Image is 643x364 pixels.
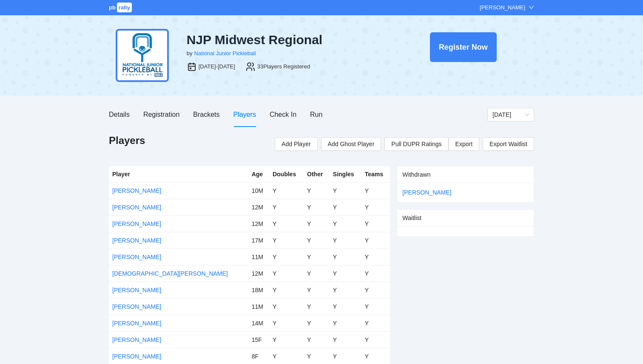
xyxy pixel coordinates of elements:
td: Y [269,331,304,348]
span: Thursday [492,108,529,121]
td: 15F [248,331,269,348]
td: Y [269,182,304,199]
a: [PERSON_NAME] [112,204,161,211]
div: Check In [270,109,296,120]
a: pbrally [109,4,133,11]
td: Y [269,248,304,265]
a: [PERSON_NAME] [112,353,161,360]
td: Y [304,248,330,265]
td: 18M [248,282,269,298]
div: 33 Players Registered [257,62,310,71]
div: [PERSON_NAME] [480,3,525,12]
span: down [529,5,534,10]
img: njp-logo2.png [116,29,169,82]
div: Run [310,109,322,120]
td: Y [361,315,390,331]
div: Brackets [193,109,219,120]
button: Register Now [430,32,497,62]
td: Y [361,298,390,315]
div: by [187,49,193,58]
div: Singles [333,169,358,179]
div: Details [109,109,130,120]
div: Waitlist [402,210,529,226]
td: 12M [248,199,269,215]
td: Y [330,215,361,232]
button: Add Player [275,137,317,151]
td: Y [304,199,330,215]
span: Pull DUPR Ratings [391,139,441,149]
td: 12M [248,265,269,282]
td: 12M [248,215,269,232]
td: Y [269,232,304,248]
button: Add Ghost Player [321,137,381,151]
a: [PERSON_NAME] [112,287,161,293]
a: [DEMOGRAPHIC_DATA][PERSON_NAME] [112,270,228,277]
span: Export Waitlist [489,138,527,150]
td: 14M [248,315,269,331]
a: [PERSON_NAME] [112,237,161,244]
div: Registration [143,109,179,120]
td: Y [304,232,330,248]
div: NJP Midwest Regional [187,32,386,48]
td: Y [361,248,390,265]
td: Y [361,215,390,232]
td: Y [330,182,361,199]
span: Export [455,138,472,150]
td: Y [304,315,330,331]
td: Y [304,215,330,232]
h1: Players [109,134,145,147]
span: pb [109,4,116,11]
td: Y [304,331,330,348]
td: Y [269,282,304,298]
a: Export Waitlist [483,137,534,151]
button: Pull DUPR Ratings [384,137,448,151]
a: [PERSON_NAME] [112,303,161,310]
a: [PERSON_NAME] [112,220,161,227]
a: Export [449,137,479,151]
span: Add Ghost Player [328,139,375,149]
td: Y [269,199,304,215]
td: Y [304,282,330,298]
td: Y [269,315,304,331]
div: Age [252,169,266,179]
td: Y [361,199,390,215]
td: Y [330,265,361,282]
a: [PERSON_NAME] [112,254,161,260]
td: Y [361,282,390,298]
a: [PERSON_NAME] [402,189,451,196]
td: Y [269,265,304,282]
td: Y [304,265,330,282]
td: Y [330,315,361,331]
td: Y [361,182,390,199]
div: Withdrawn [402,166,529,183]
td: Y [361,265,390,282]
td: Y [330,199,361,215]
td: Y [330,248,361,265]
td: Y [361,232,390,248]
td: Y [330,282,361,298]
span: rally [117,3,132,12]
td: Y [330,298,361,315]
td: 11M [248,298,269,315]
td: 11M [248,248,269,265]
a: [PERSON_NAME] [112,336,161,343]
td: Y [304,298,330,315]
a: [PERSON_NAME] [112,320,161,327]
td: Y [269,215,304,232]
a: [PERSON_NAME] [112,187,161,194]
td: Y [304,182,330,199]
div: Players [233,109,256,120]
span: Add Player [282,139,310,149]
div: Doubles [273,169,300,179]
td: 10M [248,182,269,199]
td: Y [269,298,304,315]
div: Other [307,169,326,179]
div: Player [112,169,245,179]
td: Y [361,331,390,348]
td: 17M [248,232,269,248]
td: Y [330,331,361,348]
div: [DATE]-[DATE] [199,62,235,71]
a: National Junior Pickleball [194,50,256,56]
div: Teams [365,169,387,179]
td: Y [330,232,361,248]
